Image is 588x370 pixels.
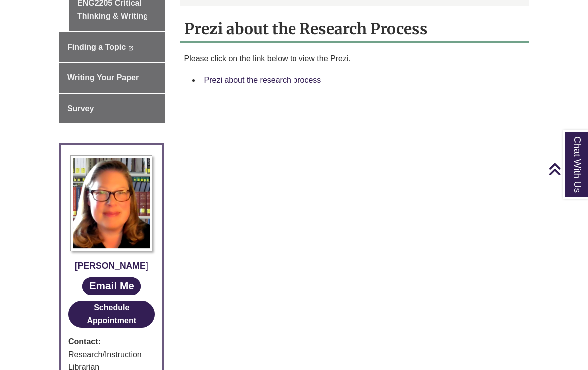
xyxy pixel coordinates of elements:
[68,155,155,273] a: Profile Photo [PERSON_NAME]
[68,301,155,328] button: Schedule Appointment
[184,53,526,65] p: Please click on the link below to view the Prezi.
[67,104,94,113] span: Survey
[59,63,165,93] a: Writing Your Paper
[68,335,155,348] strong: Contact:
[548,162,586,176] a: Back to Top
[67,73,139,82] span: Writing Your Paper
[82,277,141,295] a: Email Me
[180,16,530,43] h2: Prezi about the Research Process
[204,76,321,84] a: Prezi about the research process
[67,43,126,51] span: Finding a Topic
[68,259,155,273] div: [PERSON_NAME]
[59,94,165,124] a: Survey
[70,155,152,251] img: Profile Photo
[128,46,133,50] i: This link opens in a new window
[59,32,165,62] a: Finding a Topic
